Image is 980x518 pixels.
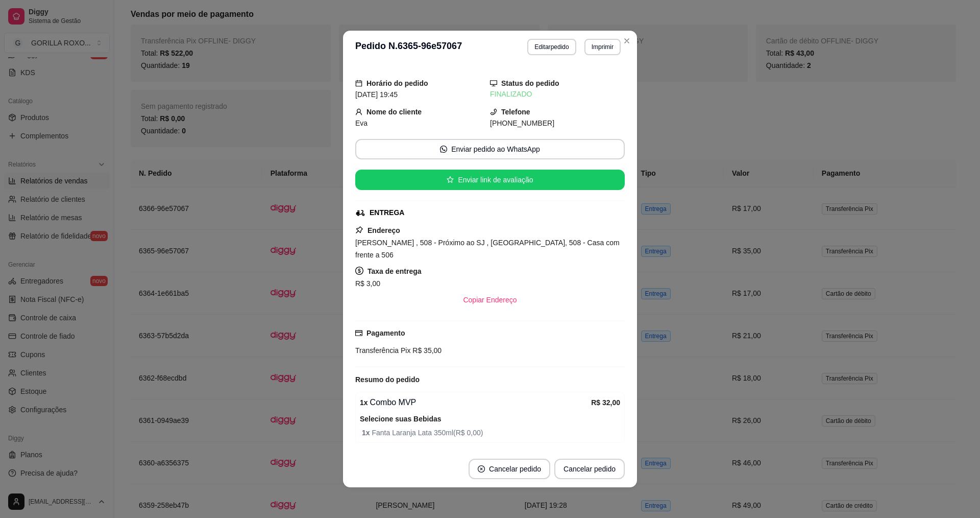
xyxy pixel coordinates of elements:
[366,79,428,87] strong: Horário do pedido
[355,346,410,355] span: Transferência Pix
[360,398,368,407] strong: 1 x
[501,79,559,87] strong: Status do pedido
[370,207,404,218] div: ENTREGA
[355,119,367,127] span: Eva
[355,267,363,275] span: dollar
[490,89,625,100] div: FINALIZADO
[362,429,372,437] strong: 1 x
[455,290,525,310] button: Copiar Endereço
[584,39,621,55] button: Imprimir
[355,108,362,115] span: user
[410,346,442,355] span: R$ 35,00
[619,33,635,49] button: Close
[360,415,442,423] strong: Selecione suas Bebidas
[355,90,398,99] span: [DATE] 19:45
[490,80,497,87] span: desktop
[440,146,447,153] span: whats-app
[447,176,454,183] span: star
[367,267,422,275] strong: Taxa de entrega
[360,396,591,409] div: Combo MVP
[355,226,363,234] span: pushpin
[355,170,625,190] button: starEnviar link de avaliação
[355,375,420,384] strong: Resumo do pedido
[355,139,625,159] button: whats-appEnviar pedido ao WhatsApp
[355,239,620,259] span: [PERSON_NAME] , 508 - Próximo ao SJ , [GEOGRAPHIC_DATA], 508 - Casa com frente a 506
[490,108,497,115] span: phone
[478,465,485,473] span: close-circle
[490,119,554,127] span: [PHONE_NUMBER]
[366,108,422,116] strong: Nome do cliente
[355,279,380,288] span: R$ 3,00
[527,39,576,55] button: Editarpedido
[362,427,620,438] span: Fanta Laranja Lata 350ml ( R$ 0,00 )
[554,459,625,479] button: Cancelar pedido
[367,226,400,234] strong: Endereço
[501,108,530,116] strong: Telefone
[469,459,550,479] button: close-circleCancelar pedido
[366,329,405,337] strong: Pagamento
[355,80,362,87] span: calendar
[591,398,620,407] strong: R$ 32,00
[355,329,362,337] span: credit-card
[355,39,462,55] h3: Pedido N. 6365-96e57067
